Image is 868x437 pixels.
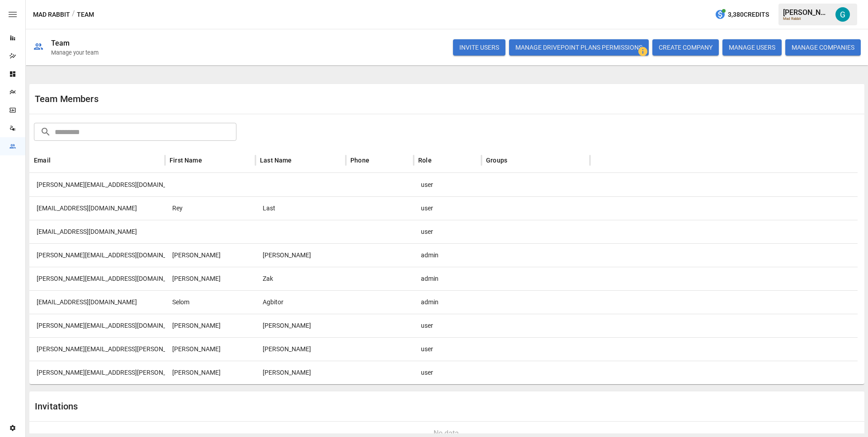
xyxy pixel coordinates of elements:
[255,337,346,361] div: Lam
[33,9,70,20] button: Mad Rabbit
[29,361,165,384] div: andrew.yh.lam@gmail.com
[414,337,481,361] div: user
[165,337,255,361] div: Andrew
[29,220,165,243] div: rrouse12@gmail.com
[783,8,830,17] div: [PERSON_NAME]
[260,157,292,164] div: Last Name
[293,154,306,167] button: Sort
[453,39,505,56] button: INVITE USERS
[51,49,99,56] div: Manage your team
[414,314,481,337] div: user
[785,39,861,56] button: MANAGE COMPANIES
[728,9,769,20] span: 3,380 Credits
[350,157,369,164] div: Phone
[255,243,346,267] div: Jenkins
[29,173,165,196] div: amy@madrabbit.com
[35,401,447,412] div: Invitations
[203,154,216,167] button: Sort
[652,39,719,56] button: CREATE COMPANY
[370,154,383,167] button: Sort
[165,290,255,314] div: Selom
[165,314,255,337] div: Irving
[29,267,165,290] div: oliver@madrabbit.com
[433,154,445,167] button: Sort
[414,173,481,196] div: user
[722,39,782,56] button: MANAGE USERS
[29,243,165,267] div: joe@madrabbit.com
[418,157,432,164] div: Role
[414,196,481,220] div: user
[35,93,447,104] div: Team Members
[255,267,346,290] div: Zak
[29,196,165,220] div: rey@madrabbit.com
[255,314,346,337] div: Gonzalez
[509,39,649,56] button: Manage Drivepoint Plans Permissions
[255,196,346,220] div: Last
[711,6,773,23] button: 3,380Credits
[170,157,202,164] div: First Name
[508,154,521,167] button: Sort
[486,157,507,164] div: Groups
[835,7,850,22] img: Gavin Acres
[830,2,855,27] button: Gavin Acres
[165,196,255,220] div: Rey
[165,267,255,290] div: Oliver
[255,290,346,314] div: Agbitor
[29,337,165,361] div: andrew.lam@madrabbit.com
[255,361,346,384] div: Lam
[414,361,481,384] div: user
[52,154,64,167] button: Sort
[51,39,70,47] div: Team
[414,290,481,314] div: admin
[29,290,165,314] div: selom@madrabbit.com
[414,267,481,290] div: admin
[783,17,830,21] div: Mad Rabbit
[414,243,481,267] div: admin
[34,157,51,164] div: Email
[29,314,165,337] div: irving@madrabbit.com
[72,9,75,20] div: /
[165,243,255,267] div: Joe
[165,361,255,384] div: Andrew
[414,220,481,243] div: user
